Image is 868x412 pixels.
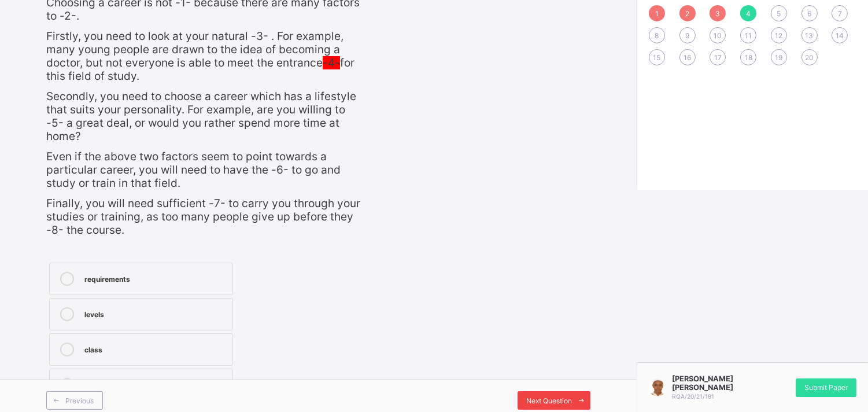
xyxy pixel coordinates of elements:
span: RQA/20/21/181 [672,393,714,400]
span: 12 [775,31,782,40]
span: 6 [807,9,811,18]
span: Even if the above two factors seem to point towards a particular career, you will need to have th... [46,150,341,190]
span: 5 [777,9,781,18]
span: 13 [806,31,814,40]
span: 1 [655,9,659,18]
span: Secondly, you need to choose a career which has a lifestyle that suits your personality. For exam... [46,90,356,143]
span: 14 [836,31,844,40]
span: 3 [715,9,720,18]
span: 17 [714,53,722,62]
div: class [84,343,227,354]
span: 7 [838,9,842,18]
span: 4 [746,9,751,18]
span: Submit Paper [804,383,848,392]
div: levels [84,307,227,319]
span: 15 [653,53,661,62]
span: 10 [714,31,722,40]
div: requirements [84,272,227,284]
span: Firstly, you need to look at your natural -3- . For example, many young people are drawn to the i... [46,30,354,83]
span: 18 [745,53,752,62]
span: Finally, you will need sufficient -7- to carry you through your studies or training, as too many ... [46,197,360,237]
span: 8 [655,31,659,40]
span: 11 [745,31,752,40]
span: [PERSON_NAME] [PERSON_NAME] [672,374,753,392]
span: -4- [323,56,340,69]
div: results [84,378,227,389]
span: Next Question [526,396,572,405]
span: Previous [65,396,94,405]
span: 2 [685,9,689,18]
span: 20 [805,53,814,62]
span: 16 [684,53,691,62]
span: 9 [685,31,689,40]
span: 19 [775,53,782,62]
